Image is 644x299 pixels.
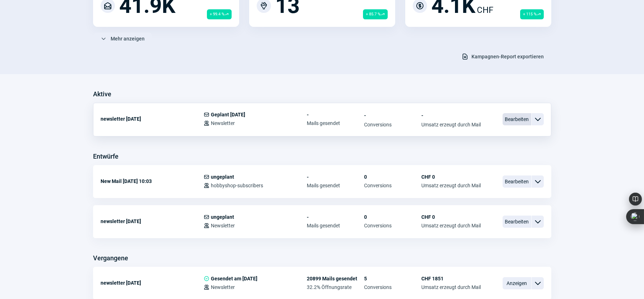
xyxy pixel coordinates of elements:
span: Bearbeiten [503,175,531,188]
span: Conversions [364,223,421,228]
button: Kampagnen-Report exportieren [454,50,551,63]
span: Gesendet am [DATE] [211,276,257,281]
span: 20899 Mails gesendet [307,276,364,281]
span: + 99.4 % [207,9,232,19]
div: newsletter [DATE] [101,214,204,228]
span: ungeplant [211,214,234,220]
span: Newsletter [211,284,235,290]
span: - [364,112,421,119]
span: CHF 0 [421,174,481,180]
span: Kampagnen-Report exportieren [471,51,544,62]
span: Bearbeiten [503,113,531,125]
span: + 85.7 % [363,9,388,19]
span: CHF 0 [421,214,481,220]
span: - [307,214,364,220]
span: Umsatz erzeugt durch Mail [421,122,481,127]
div: newsletter [DATE] [101,276,204,290]
span: Conversions [364,122,421,127]
span: - [421,112,481,119]
span: CHF 1851 [421,276,481,281]
span: Mehr anzeigen [111,33,145,44]
span: Mails gesendet [307,120,364,126]
h3: Entwürfe [93,151,118,162]
span: - [307,112,364,117]
span: 0 [364,214,421,220]
span: Conversions [364,183,421,188]
span: Mails gesendet [307,183,364,188]
span: 5 [364,276,421,281]
span: Mails gesendet [307,223,364,228]
button: Mehr anzeigen [93,33,152,45]
span: ungeplant [211,174,234,180]
span: Conversions [364,284,421,290]
span: Geplant [DATE] [211,112,245,117]
span: - [307,174,364,180]
span: + 115 % [520,9,544,19]
span: Umsatz erzeugt durch Mail [421,223,481,228]
span: Bearbeiten [503,216,531,228]
h3: Vergangene [93,252,128,264]
span: Newsletter [211,120,235,126]
div: newsletter [DATE] [101,112,204,126]
span: hobbyshop-subscribers [211,183,263,188]
span: CHF [477,4,493,16]
h3: Aktive [93,88,111,100]
span: Anzeigen [503,277,531,289]
span: 0 [364,174,421,180]
span: 32.2% Öffnungsrate [307,284,364,290]
div: New Mail [DATE] 10:03 [101,174,204,188]
span: Umsatz erzeugt durch Mail [421,183,481,188]
span: Umsatz erzeugt durch Mail [421,284,481,290]
span: Newsletter [211,223,235,228]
